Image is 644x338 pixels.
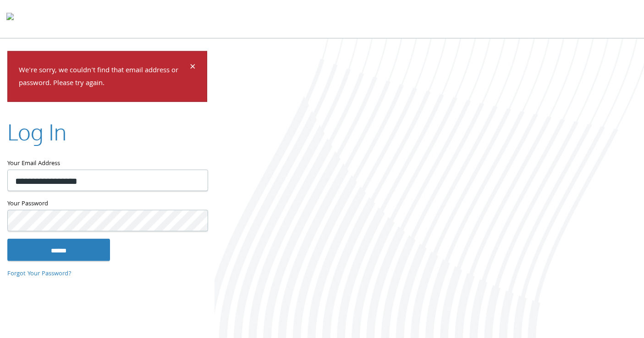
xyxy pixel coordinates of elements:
[6,10,14,28] img: todyl-logo-dark.svg
[190,59,196,76] span: ×
[19,64,188,91] p: We're sorry, we couldn't find that email address or password. Please try again.
[7,117,66,147] h2: Log In
[7,199,207,210] label: Your Password
[190,62,196,73] button: Dismiss alert
[7,268,72,279] a: Forgot Your Password?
